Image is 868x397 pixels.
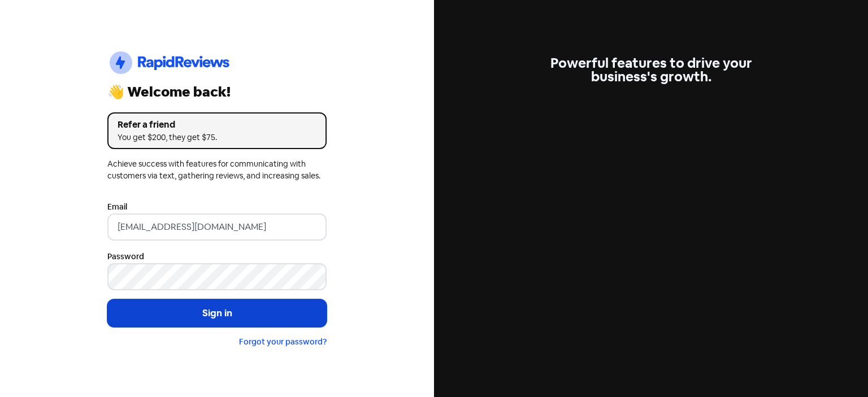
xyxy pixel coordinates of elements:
a: Forgot your password? [239,337,327,347]
div: You get $200, they get $75. [118,132,316,143]
div: Refer a friend [118,118,316,132]
button: Sign in [107,299,327,328]
div: 👋 Welcome back! [107,85,327,99]
div: Achieve success with features for communicating with customers via text, gathering reviews, and i... [107,158,327,182]
label: Email [107,201,127,213]
div: Powerful features to drive your business's growth. [541,56,761,84]
input: Enter your email address... [107,213,327,241]
label: Password [107,251,144,263]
